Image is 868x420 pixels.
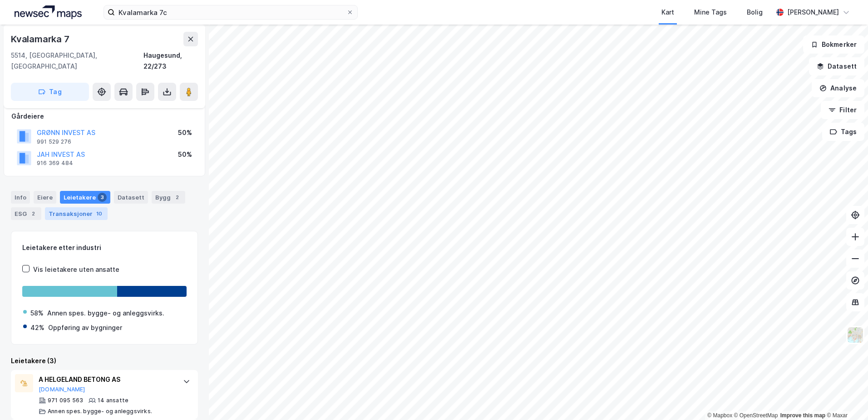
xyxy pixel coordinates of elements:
[30,308,44,319] div: 58%
[787,7,839,18] div: [PERSON_NAME]
[780,412,825,419] a: Improve this map
[37,138,71,145] div: 991 529 276
[822,123,864,141] button: Tags
[823,376,868,420] iframe: Chat Widget
[173,193,182,202] div: 2
[94,209,104,218] div: 10
[803,35,864,54] button: Bokmerker
[39,386,85,393] button: [DOMAIN_NAME]
[39,374,174,385] div: A HELGELAND BETONG AS
[747,7,763,18] div: Bolig
[707,412,732,419] a: Mapbox
[661,7,674,18] div: Kart
[847,326,864,344] img: Z
[812,79,864,97] button: Analyse
[114,191,148,204] div: Datasett
[11,32,71,46] div: Kvalamarka 7
[115,5,346,19] input: Søk på adresse, matrikkel, gårdeiere, leietakere eller personer
[11,207,41,220] div: ESG
[45,207,108,220] div: Transaksjoner
[821,101,864,119] button: Filter
[734,412,778,419] a: OpenStreetMap
[178,149,192,160] div: 50%
[33,264,119,275] div: Vis leietakere uten ansatte
[11,50,143,72] div: 5514, [GEOGRAPHIC_DATA], [GEOGRAPHIC_DATA]
[98,193,107,202] div: 3
[11,355,198,366] div: Leietakere (3)
[22,242,187,253] div: Leietakere etter industri
[152,191,185,204] div: Bygg
[694,7,727,18] div: Mine Tags
[48,408,152,415] div: Annen spes. bygge- og anleggsvirks.
[143,50,198,72] div: Haugesund, 22/273
[60,191,110,204] div: Leietakere
[48,397,83,404] div: 971 095 563
[47,308,164,319] div: Annen spes. bygge- og anleggsvirks.
[11,111,197,122] div: Gårdeiere
[98,397,128,404] div: 14 ansatte
[29,209,38,218] div: 2
[11,191,30,204] div: Info
[178,127,192,138] div: 50%
[37,160,73,167] div: 916 369 484
[34,191,56,204] div: Eiere
[11,83,89,101] button: Tag
[30,322,44,333] div: 42%
[809,57,864,75] button: Datasett
[48,322,122,333] div: Oppføring av bygninger
[15,5,82,19] img: logo.a4113a55bc3d86da70a041830d287a7e.svg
